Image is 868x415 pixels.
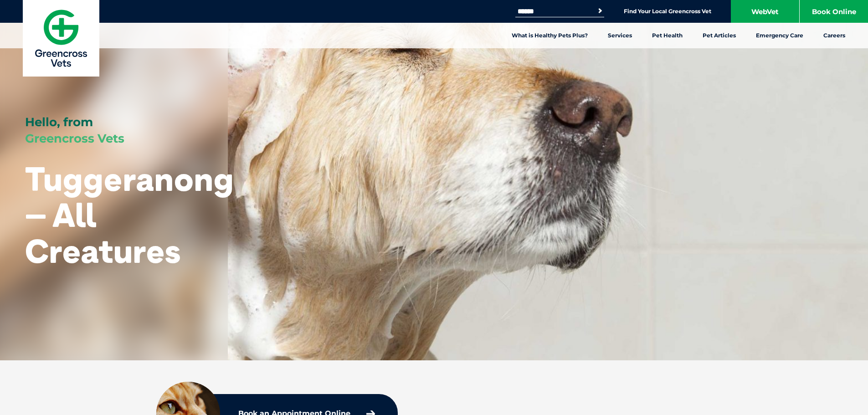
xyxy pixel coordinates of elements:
[25,161,234,269] h1: Tuggeranong – All Creatures
[598,23,642,48] a: Services
[746,23,813,48] a: Emergency Care
[693,23,746,48] a: Pet Articles
[25,131,124,146] span: Greencross Vets
[624,8,711,15] a: Find Your Local Greencross Vet
[596,6,605,15] button: Search
[642,23,693,48] a: Pet Health
[813,23,855,48] a: Careers
[25,115,93,129] span: Hello, from
[502,23,598,48] a: What is Healthy Pets Plus?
